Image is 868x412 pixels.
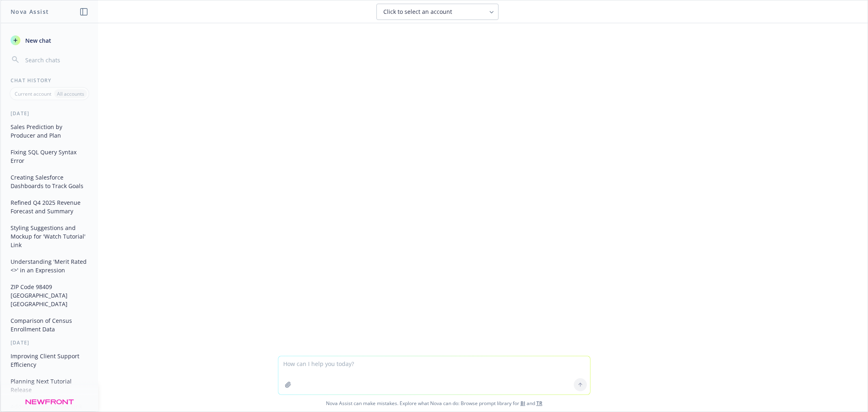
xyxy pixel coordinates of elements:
[15,90,51,97] p: Current account
[7,196,92,218] button: Refined Q4 2025 Revenue Forecast and Summary
[7,120,92,142] button: Sales Prediction by Producer and Plan
[536,400,542,407] a: TR
[7,255,92,277] button: Understanding 'Merit Rated <>' in an Expression
[1,339,98,346] div: [DATE]
[383,8,452,16] span: Click to select an account
[7,349,92,371] button: Improving Client Support Efficiency
[376,4,498,20] button: Click to select an account
[7,145,92,167] button: Fixing SQL Query Syntax Error
[7,375,92,397] button: Planning Next Tutorial Release
[24,36,51,45] span: New chat
[24,54,88,66] input: Search chats
[520,400,525,407] a: BI
[7,171,92,193] button: Creating Salesforce Dashboards to Track Goals
[7,221,92,252] button: Styling Suggestions and Mockup for 'Watch Tutorial' Link
[7,314,92,336] button: Comparison of Census Enrollment Data
[1,110,98,117] div: [DATE]
[7,33,92,48] button: New chat
[7,280,92,311] button: ZIP Code 98409 [GEOGRAPHIC_DATA] [GEOGRAPHIC_DATA]
[1,77,98,84] div: Chat History
[11,7,49,16] h1: Nova Assist
[57,90,84,97] p: All accounts
[4,395,864,412] span: Nova Assist can make mistakes. Explore what Nova can do: Browse prompt library for and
